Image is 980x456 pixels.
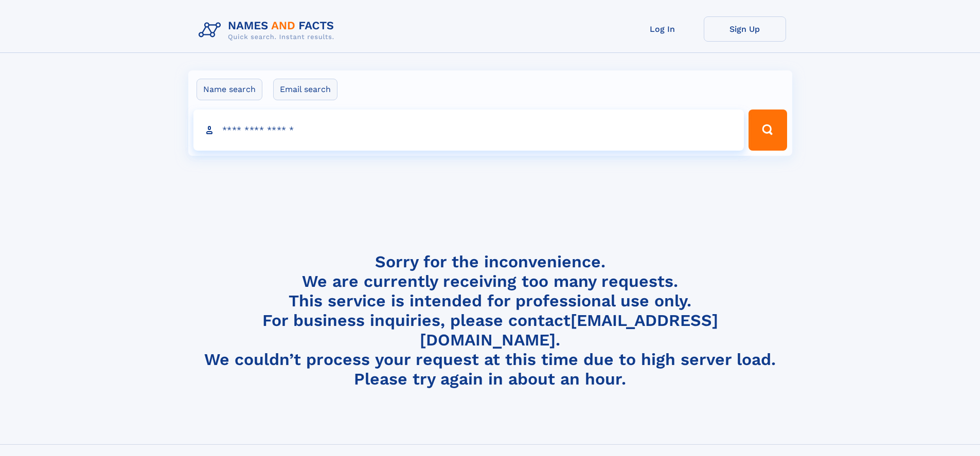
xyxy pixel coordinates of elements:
[749,110,787,151] button: Search Button
[193,110,744,151] input: search input
[704,16,786,42] a: Sign Up
[621,16,704,42] a: Log In
[194,16,343,44] img: Logo Names and Facts
[197,79,262,100] label: Name search
[273,79,337,100] label: Email search
[194,252,786,389] h4: Sorry for the inconvenience. We are currently receiving too many requests. This service is intend...
[420,311,718,350] a: [EMAIL_ADDRESS][DOMAIN_NAME]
